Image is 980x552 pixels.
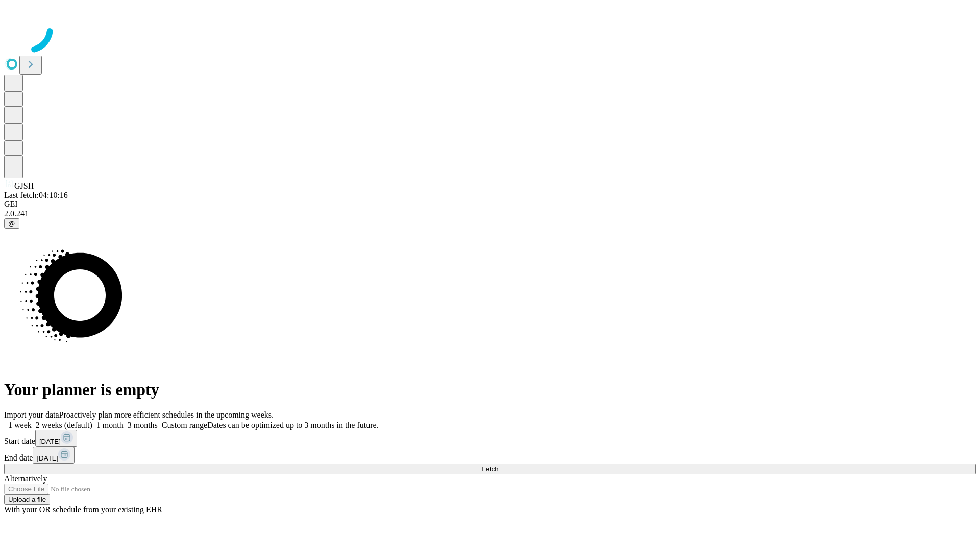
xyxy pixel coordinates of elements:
[33,447,75,464] button: [DATE]
[207,421,378,429] span: Dates can be optimized up to 3 months in the future.
[481,465,498,473] span: Fetch
[4,380,976,399] h1: Your planner is empty
[4,494,50,505] button: Upload a file
[4,464,976,474] button: Fetch
[36,421,92,429] span: 2 weeks (default)
[4,474,47,483] span: Alternatively
[4,447,976,464] div: End date
[4,218,19,229] button: @
[4,430,976,447] div: Start date
[96,421,124,429] span: 1 month
[35,430,77,447] button: [DATE]
[162,421,207,429] span: Custom range
[14,181,34,190] span: GJSH
[8,421,32,429] span: 1 week
[4,410,59,419] span: Import your data
[4,505,162,514] span: With your OR schedule from your existing EHR
[59,410,274,419] span: Proactively plan more efficient schedules in the upcoming weeks.
[8,220,15,227] span: @
[4,200,976,209] div: GEI
[128,421,158,429] span: 3 months
[4,209,976,218] div: 2.0.241
[4,191,68,199] span: Last fetch: 04:10:16
[37,454,58,462] span: [DATE]
[39,438,61,445] span: [DATE]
